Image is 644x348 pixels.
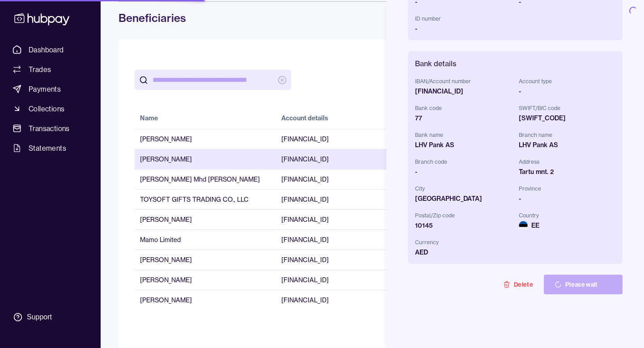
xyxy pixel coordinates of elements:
span: Country [519,210,615,221]
span: IBAN/Account number [415,76,512,87]
div: - [519,87,615,96]
span: City [415,183,512,194]
span: Postal/Zip code [415,210,512,221]
h2: Bank details [415,58,615,69]
div: [GEOGRAPHIC_DATA] [415,194,512,203]
span: Address [519,157,615,167]
span: ID number [415,13,512,24]
span: Bank name [415,130,512,140]
div: AED [415,248,512,257]
span: SWIFT/BIC code [519,103,615,114]
span: EE [519,221,615,230]
span: Account type [519,76,615,87]
span: Bank code [415,103,512,114]
span: Branch name [519,130,615,140]
div: [SWIFT_CODE] [519,114,615,123]
button: Delete [492,275,544,294]
span: Branch code [415,157,512,167]
div: 77 [415,114,512,123]
span: Province [519,183,615,194]
div: Tartu mnt. 2 [519,167,615,176]
div: - [415,167,512,176]
div: - [519,194,615,203]
div: 10145 [415,221,512,230]
div: LHV Pank AS [519,140,615,149]
div: LHV Pank AS [415,140,512,149]
div: [FINANCIAL_ID] [415,87,512,96]
div: - [415,24,512,33]
span: Currency [415,237,512,248]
